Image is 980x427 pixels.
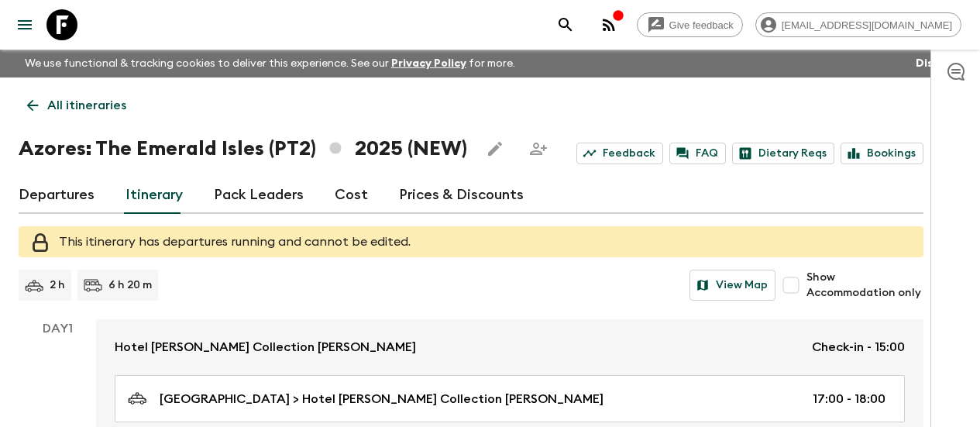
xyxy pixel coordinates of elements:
a: Feedback [576,143,663,164]
span: Give feedback [661,19,742,31]
a: Dietary Reqs [732,143,834,164]
button: menu [9,9,40,40]
p: [GEOGRAPHIC_DATA] > Hotel [PERSON_NAME] Collection [PERSON_NAME] [160,390,603,408]
p: 6 h 20 m [108,277,152,293]
a: All itineraries [19,90,135,121]
h1: Azores: The Emerald Isles (PT2) 2025 (NEW) [19,133,467,164]
button: View Map [689,270,775,301]
a: FAQ [669,143,726,164]
p: 17:00 - 18:00 [813,390,885,408]
p: We use functional & tracking cookies to deliver this experience. See our for more. [19,50,521,77]
a: Hotel [PERSON_NAME] Collection [PERSON_NAME]Check-in - 15:00 [96,319,923,375]
a: Prices & Discounts [399,177,524,214]
a: [GEOGRAPHIC_DATA] > Hotel [PERSON_NAME] Collection [PERSON_NAME]17:00 - 18:00 [115,375,905,422]
span: Share this itinerary [523,133,554,164]
a: Bookings [841,143,923,164]
p: Hotel [PERSON_NAME] Collection [PERSON_NAME] [115,338,416,356]
a: Give feedback [637,12,743,37]
a: Pack Leaders [214,177,304,214]
button: Dismiss [912,53,961,74]
p: 2 h [50,277,65,293]
p: All itineraries [47,96,126,115]
a: Itinerary [126,177,183,214]
button: search adventures [550,9,581,40]
div: [EMAIL_ADDRESS][DOMAIN_NAME] [755,12,961,37]
span: Show Accommodation only [806,270,923,301]
button: Edit this itinerary [480,133,511,164]
p: Check-in - 15:00 [812,338,905,356]
p: Day 1 [19,319,96,338]
a: Departures [19,177,95,214]
a: Cost [335,177,368,214]
a: Privacy Policy [391,58,466,69]
span: [EMAIL_ADDRESS][DOMAIN_NAME] [773,19,961,31]
span: This itinerary has departures running and cannot be edited. [59,236,411,248]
